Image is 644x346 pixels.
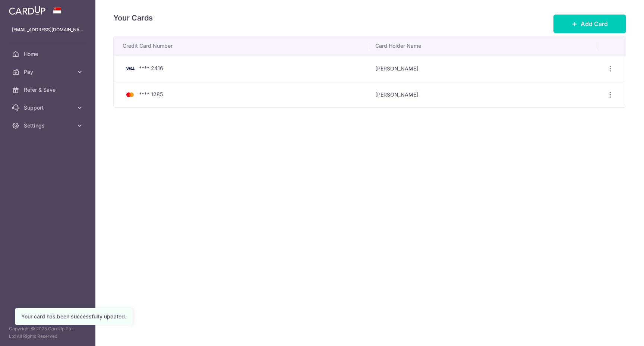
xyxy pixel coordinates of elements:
[21,313,126,320] div: Your card has been successfully updated.
[24,122,73,129] span: Settings
[24,104,73,111] span: Support
[24,68,73,76] span: Pay
[369,82,597,108] td: [PERSON_NAME]
[9,6,45,15] img: CardUp
[113,12,153,24] h4: Your Cards
[123,90,138,99] img: Bank Card
[581,19,608,28] span: Add Card
[12,26,83,34] p: [EMAIL_ADDRESS][DOMAIN_NAME]
[24,50,73,58] span: Home
[369,36,597,56] th: Card Holder Name
[24,86,73,94] span: Refer & Save
[114,36,369,56] th: Credit Card Number
[123,64,138,73] img: Bank Card
[553,15,626,33] button: Add Card
[369,56,597,82] td: [PERSON_NAME]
